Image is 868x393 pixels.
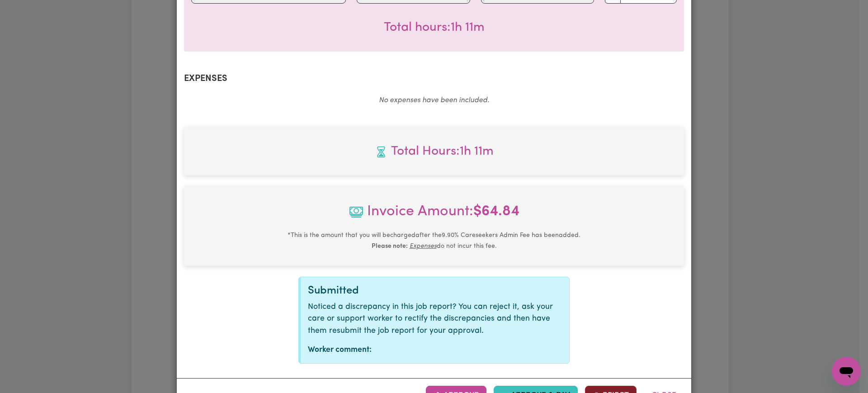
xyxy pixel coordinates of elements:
strong: Worker comment: [308,346,372,354]
span: Total hours worked: 1 hour 11 minutes [191,142,677,161]
p: Noticed a discrepancy in this job report? You can reject it, ask your care or support worker to r... [308,301,562,337]
span: Total hours worked: 1 hour 11 minutes [384,21,485,34]
span: Invoice Amount: [191,201,677,230]
span: Submitted [308,285,359,296]
em: No expenses have been included. [379,97,489,104]
small: This is the amount that you will be charged after the 9.90 % Careseekers Admin Fee has been added... [288,232,580,250]
b: $ 64.84 [473,204,519,219]
u: Expenses [410,243,437,250]
b: Please note: [372,243,408,250]
h2: Expenses [184,73,684,84]
iframe: Button to launch messaging window [832,357,861,386]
